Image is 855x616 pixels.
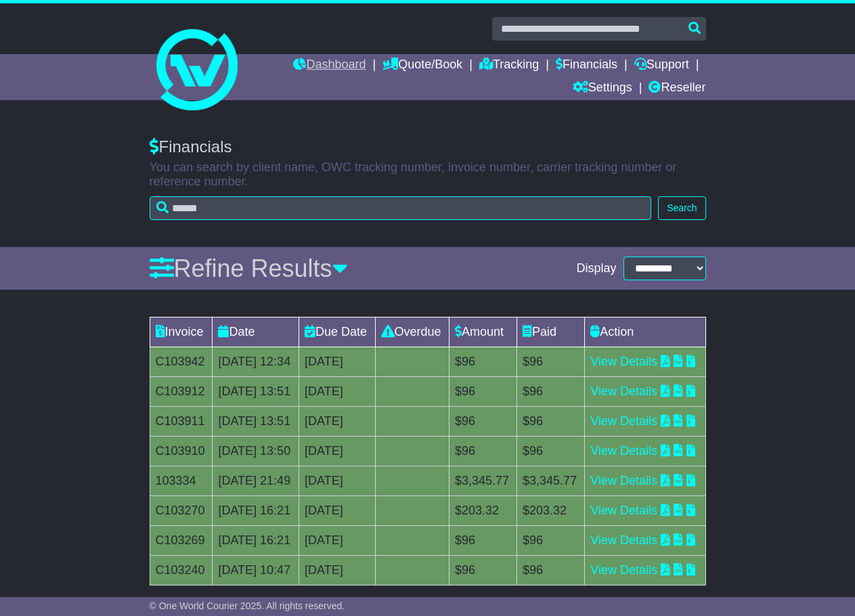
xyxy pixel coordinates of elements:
td: [DATE] 16:21 [213,496,299,526]
a: View Details [590,384,657,398]
a: Dashboard [293,54,366,77]
td: [DATE] 12:34 [213,347,299,377]
div: Financials [150,137,706,157]
a: Quote/Book [382,54,462,77]
td: [DATE] [299,347,375,377]
td: $96 [449,437,517,466]
td: C103912 [150,377,213,407]
a: View Details [590,533,657,547]
td: $96 [517,347,585,377]
a: View Details [590,355,657,368]
td: [DATE] [299,377,375,407]
td: [DATE] [299,407,375,437]
td: [DATE] [299,466,375,496]
button: Search [658,196,705,220]
td: [DATE] 21:49 [213,466,299,496]
td: $203.32 [449,496,517,526]
a: Settings [573,77,632,100]
td: $96 [449,556,517,586]
td: 103334 [150,466,213,496]
td: C103942 [150,347,213,377]
td: Due Date [299,317,375,347]
td: [DATE] 13:51 [213,407,299,437]
td: [DATE] [299,556,375,586]
a: Support [634,54,689,77]
td: Date [213,317,299,347]
a: Tracking [479,54,539,77]
td: C103240 [150,556,213,586]
td: Invoice [150,317,213,347]
a: View Details [590,504,657,517]
a: View Details [590,444,657,458]
td: Amount [449,317,517,347]
a: Financials [556,54,617,77]
span: Display [576,261,616,276]
td: $96 [517,407,585,437]
td: $96 [449,377,517,407]
td: [DATE] 10:47 [213,556,299,586]
td: $96 [449,347,517,377]
a: Refine Results [150,255,348,282]
td: Paid [517,317,585,347]
a: View Details [590,563,657,577]
td: [DATE] [299,496,375,526]
td: $96 [449,407,517,437]
td: [DATE] 13:50 [213,437,299,466]
td: $3,345.77 [449,466,517,496]
a: View Details [590,414,657,428]
td: [DATE] [299,526,375,556]
td: C103911 [150,407,213,437]
td: [DATE] [299,437,375,466]
a: View Details [590,474,657,487]
td: $96 [517,377,585,407]
td: $203.32 [517,496,585,526]
td: [DATE] 16:21 [213,526,299,556]
td: [DATE] 13:51 [213,377,299,407]
td: $96 [517,526,585,556]
td: $96 [449,526,517,556]
span: © One World Courier 2025. All rights reserved. [150,600,345,611]
td: C103270 [150,496,213,526]
td: $3,345.77 [517,466,585,496]
td: Overdue [375,317,449,347]
td: C103910 [150,437,213,466]
p: You can search by client name, OWC tracking number, invoice number, carrier tracking number or re... [150,160,706,190]
a: Reseller [649,77,705,100]
td: $96 [517,437,585,466]
td: C103269 [150,526,213,556]
td: Action [585,317,705,347]
td: $96 [517,556,585,586]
